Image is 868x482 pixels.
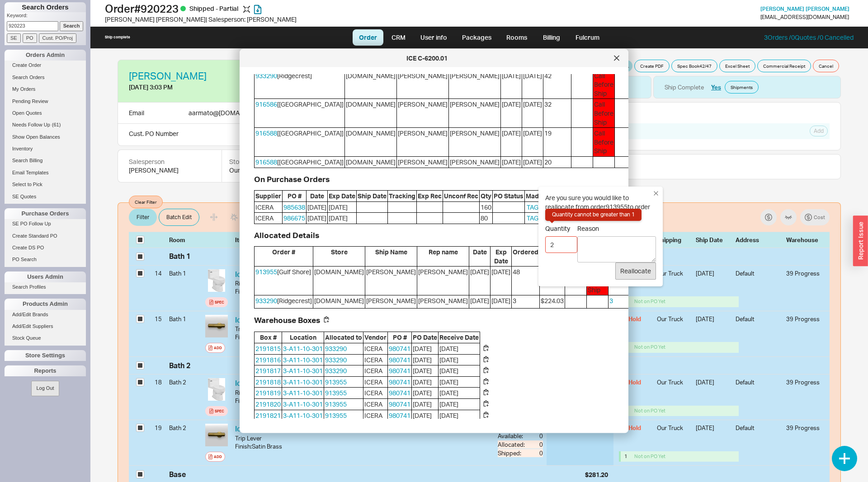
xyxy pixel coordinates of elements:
span: ( 61 ) [52,122,61,127]
span: [DATE] [491,296,511,309]
input: Note [606,125,764,137]
span: 19 [543,128,571,157]
span: ICERA [363,388,387,399]
span: Quantity [545,225,577,233]
div: [DATE] 3:03 PM [129,83,220,92]
div: Printed Notes [498,162,830,172]
img: C-6200.01_zfvyal [205,378,228,401]
span: Tracking [388,191,416,202]
div: Finish : Satin Brass [235,333,491,341]
span: [DATE] [469,296,490,309]
div: Riose One-Piece Elongated Chair-Height Toilet with Soft-Close Seat [235,279,491,287]
a: PO Search [5,255,86,264]
a: Rooms [500,29,534,46]
a: 913955 [325,378,347,386]
span: PO Status [493,191,524,202]
div: [PERSON_NAME] [398,158,448,167]
span: [DOMAIN_NAME] [345,99,396,128]
div: Bath 1 [169,311,202,327]
span: [DATE] [439,355,480,365]
span: Receive Date [439,332,480,343]
span: 3 [512,296,539,309]
span: [DATE] [522,99,543,128]
div: On Hold [619,315,651,329]
span: [DATE] [412,344,438,355]
span: Location [282,332,324,343]
a: Open Quotes [5,108,86,118]
a: 3-A11-10-301 [283,412,323,419]
div: 39 Progress [786,378,822,386]
a: 986675 [283,215,305,222]
button: Clear Filter [129,196,163,208]
img: C-6200.01_zfvyal [205,269,228,292]
a: Icera C-6200.01 [235,270,288,279]
img: ICE-F-62.514_sdkftl [205,315,228,337]
div: Item [235,236,494,244]
a: 913955 [325,389,347,397]
span: Not on PO Yet [634,344,665,350]
a: 2191820 [255,401,281,408]
button: Filter [129,209,157,226]
div: Add [214,344,222,351]
span: [DATE] [501,128,522,157]
span: PO # [388,332,411,343]
span: [DATE] [469,267,490,295]
span: Shipped - Partial [189,5,240,12]
a: Packages [456,29,498,46]
button: Log Out [31,381,59,396]
div: Bath 1 [169,251,190,261]
span: Filter [137,212,149,223]
button: Cost [800,209,830,225]
span: Date [307,191,327,202]
span: ICERA [363,355,387,365]
span: [DATE] [491,267,511,295]
span: ICERA [363,377,387,388]
span: [DOMAIN_NAME] [313,267,365,295]
div: Shipping [657,236,690,244]
span: [DATE] [522,157,543,168]
button: Spec Book42/47 [671,60,717,72]
span: [DATE] [501,70,522,99]
a: 980741 [389,412,410,419]
button: Add [205,452,225,462]
img: ICE-F-62.514_sdkftl [205,424,228,446]
span: [PERSON_NAME] [417,267,469,295]
a: Add/Edit Brands [5,310,86,319]
div: Salesperson [129,157,211,166]
a: 2191819 [255,389,281,397]
span: [DATE] [439,344,480,355]
a: Create Standard PO [5,231,86,241]
span: PO # [283,191,306,202]
span: 32 [543,99,571,128]
div: 39 Progress [786,424,822,432]
a: 3-A11-10-301 [283,367,323,375]
button: Add [205,343,225,353]
span: [PERSON_NAME] [449,128,500,157]
span: Date [469,247,490,267]
span: 160 [480,202,492,213]
div: [PERSON_NAME] [PERSON_NAME] | Salesperson: [PERSON_NAME] [105,15,436,24]
a: 2191818 [255,378,281,386]
span: [DATE] [522,70,543,99]
span: [DATE] [307,213,327,224]
span: Create PDF [640,62,664,70]
a: Create Order [5,61,86,70]
span: ICERA [363,366,387,377]
a: 3-A11-10-301 [283,378,323,386]
a: Stock Queue [5,333,86,343]
div: Bath 2 [169,360,190,370]
span: ICERA [363,410,387,421]
span: 48 [512,267,539,295]
div: 19 [151,420,162,435]
a: Icera F-62.514 [235,424,283,433]
div: Default [736,315,781,329]
a: Spec [205,406,228,416]
span: Rep name [417,247,469,267]
div: Orders Admin [5,50,86,61]
span: [DATE] [439,399,480,410]
div: Quantity cannot be greater than 1 [545,209,642,221]
span: aarmato @ [DOMAIN_NAME] [189,109,269,117]
span: Ordered [512,247,539,267]
div: Room [169,236,202,244]
span: [PERSON_NAME] [449,157,500,168]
